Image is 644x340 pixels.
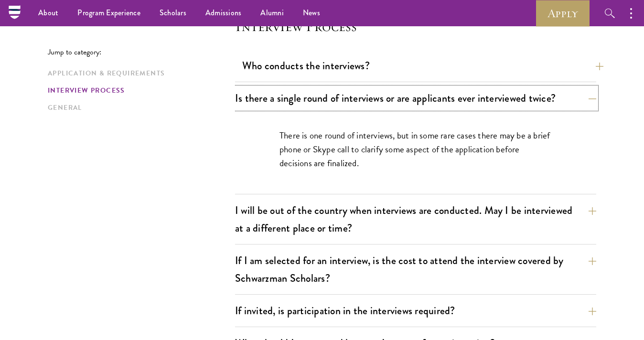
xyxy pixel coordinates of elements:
[48,68,229,78] a: Application & Requirements
[48,48,235,56] p: Jump to category:
[235,300,596,321] button: If invited, is participation in the interviews required?
[235,87,596,109] button: Is there a single round of interviews or are applicants ever interviewed twice?
[235,17,596,36] h4: Interview Process
[235,250,596,289] button: If I am selected for an interview, is the cost to attend the interview covered by Schwarzman Scho...
[48,103,229,113] a: General
[279,128,552,170] p: There is one round of interviews, but in some rare cases there may be a brief phone or Skype call...
[235,200,596,239] button: I will be out of the country when interviews are conducted. May I be interviewed at a different p...
[242,55,603,76] button: Who conducts the interviews?
[48,85,229,96] a: Interview Process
